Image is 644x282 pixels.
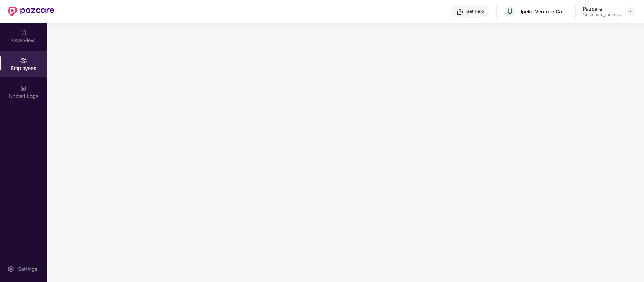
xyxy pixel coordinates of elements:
[20,57,27,64] img: svg+xml;base64,PHN2ZyBpZD0iRW1wbG95ZWVzIiB4bWxucz0iaHR0cDovL3d3dy53My5vcmcvMjAwMC9zdmciIHdpZHRoPS...
[628,8,634,14] img: svg+xml;base64,PHN2ZyBpZD0iRHJvcGRvd24tMzJ4MzIiIHhtbG5zPSJodHRwOi8vd3d3LnczLm9yZy8yMDAwL3N2ZyIgd2...
[20,29,27,36] img: svg+xml;base64,PHN2ZyBpZD0iSG9tZSIgeG1sbnM9Imh0dHA6Ly93d3cudzMub3JnLzIwMDAvc3ZnIiB3aWR0aD0iMjAiIG...
[466,8,484,14] div: Get Help
[518,8,568,15] div: Upeka Venture Catalyst Private Limited
[16,265,39,272] div: Settings
[456,8,464,16] img: svg+xml;base64,PHN2ZyBpZD0iSGVscC0zMngzMiIgeG1sbnM9Imh0dHA6Ly93d3cudzMub3JnLzIwMDAvc3ZnIiB3aWR0aD...
[583,5,621,12] div: Pazcare
[7,265,15,272] img: svg+xml;base64,PHN2ZyBpZD0iU2V0dGluZy0yMHgyMCIgeG1sbnM9Imh0dHA6Ly93d3cudzMub3JnLzIwMDAvc3ZnIiB3aW...
[20,85,27,92] img: svg+xml;base64,PHN2ZyBpZD0iVXBsb2FkX0xvZ3MiIGRhdGEtbmFtZT0iVXBsb2FkIExvZ3MiIHhtbG5zPSJodHRwOi8vd3...
[507,7,513,16] span: U
[8,7,54,16] img: New Pazcare Logo
[583,12,621,18] div: Customer_success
